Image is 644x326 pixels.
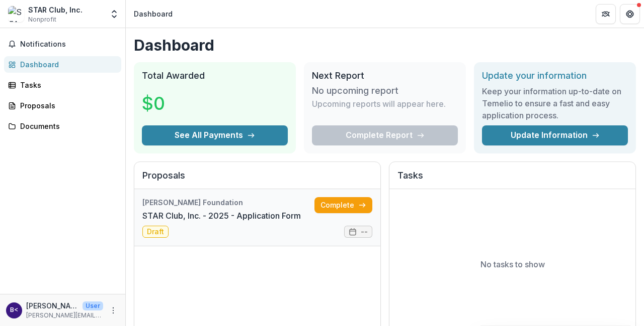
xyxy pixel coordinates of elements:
[620,4,640,24] button: Get Help
[314,197,372,213] a: Complete
[20,100,113,111] div: Proposals
[4,97,121,114] a: Proposals
[28,15,56,24] span: Nonprofit
[28,5,83,15] div: STAR Club, Inc.
[20,80,113,90] div: Tasks
[142,170,372,189] h2: Proposals
[26,300,78,311] p: [PERSON_NAME] <[PERSON_NAME][EMAIL_ADDRESS][PERSON_NAME][DOMAIN_NAME]>
[107,304,119,316] button: More
[26,311,103,320] p: [PERSON_NAME][EMAIL_ADDRESS][PERSON_NAME][DOMAIN_NAME]
[8,6,24,22] img: STAR Club, Inc.
[397,170,627,189] h2: Tasks
[142,70,288,81] h2: Total Awarded
[480,258,545,270] p: No tasks to show
[20,40,117,49] span: Notifications
[482,85,628,121] h3: Keep your information up-to-date on Temelio to ensure a fast and easy application process.
[134,9,173,19] div: Dashboard
[142,125,288,145] button: See All Payments
[312,98,446,110] p: Upcoming reports will appear here.
[4,36,121,52] button: Notifications
[482,70,628,81] h2: Update your information
[482,125,628,145] a: Update Information
[83,301,103,310] p: User
[20,121,113,131] div: Documents
[10,307,18,313] div: Bonita Dunn <bonita.dunn@gmail.com>
[4,77,121,93] a: Tasks
[130,7,177,21] nav: breadcrumb
[312,85,398,96] h3: No upcoming report
[20,59,113,70] div: Dashboard
[4,56,121,73] a: Dashboard
[596,4,616,24] button: Partners
[312,70,458,81] h2: Next Report
[142,210,301,222] a: STAR Club, Inc. - 2025 - Application Form
[4,118,121,134] a: Documents
[107,4,121,24] button: Open entity switcher
[142,90,217,117] h3: $0
[134,36,636,54] h1: Dashboard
